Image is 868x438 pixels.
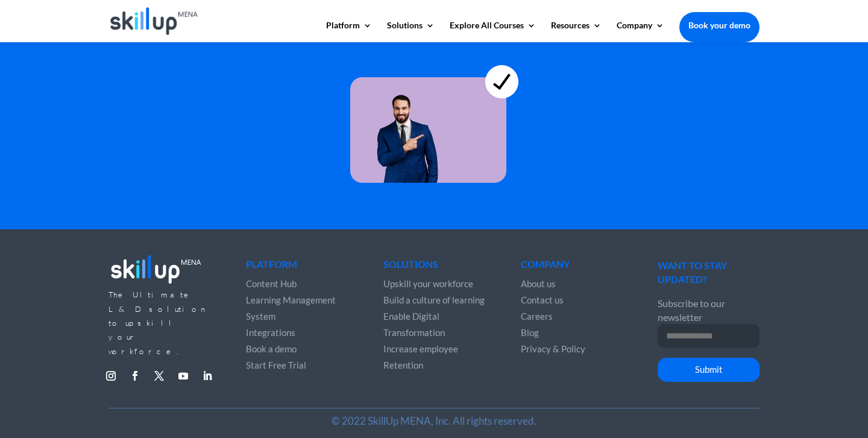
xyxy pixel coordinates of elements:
[246,327,295,338] a: Integrations
[658,296,759,325] p: Subscribe to our newsletter
[661,308,868,438] iframe: Chat Widget
[521,294,564,305] a: Contact us
[246,360,306,370] a: Start Free Trial
[551,21,602,42] a: Resources
[450,21,536,42] a: Explore All Courses
[521,327,539,338] a: Blog
[521,278,556,289] a: About us
[246,259,347,275] h4: Platform
[125,366,145,386] a: Follow on Facebook
[108,414,759,428] p: © 2022 SkillUp MENA, Inc. All rights reserved.
[658,358,759,382] button: Submit
[679,12,759,39] a: Book your demo
[383,278,473,289] a: Upskill your workforce
[350,42,518,183] img: learning for everyone 4 - skillup
[617,21,664,42] a: Company
[383,343,458,370] a: Increase employee Retention
[198,366,217,386] a: Follow on LinkedIn
[246,278,297,289] a: Content Hub
[326,21,372,42] a: Platform
[246,294,336,322] a: Learning Management System
[246,343,297,354] a: Book a demo
[521,311,553,322] a: Careers
[383,259,485,275] h4: Solutions
[521,259,622,275] h4: Company
[149,366,169,386] a: Follow on X
[108,251,204,287] img: footer_logo
[108,290,208,356] span: The Ultimate L&D solution to upskill your workforce.
[383,311,445,338] a: Enable Digital Transformation
[174,366,193,386] a: Follow on Youtube
[383,294,485,305] a: Build a culture of learning
[101,366,121,386] a: Follow on Instagram
[521,343,585,354] a: Privacy & Policy
[387,21,435,42] a: Solutions
[658,259,727,285] span: WANT TO STAY UPDATED?
[110,7,198,35] img: Skillup Mena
